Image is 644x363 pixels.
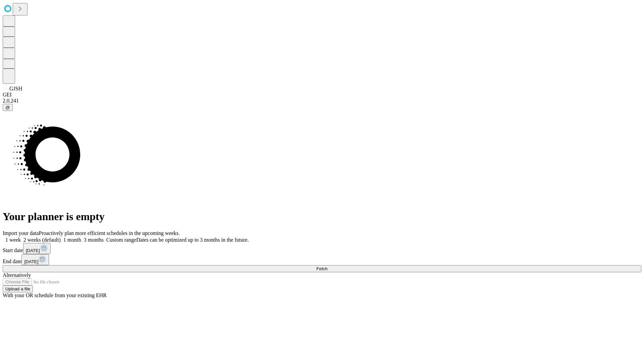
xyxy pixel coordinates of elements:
span: Custom range [106,237,136,243]
span: GJSH [9,86,22,91]
button: @ [3,104,13,111]
span: Import your data [3,230,39,236]
span: Fetch [316,266,327,271]
span: With your OR schedule from your existing EHR [3,292,107,298]
span: [DATE] [26,248,40,253]
button: [DATE] [21,254,49,265]
button: Fetch [3,265,641,272]
div: 2.0.241 [3,98,641,104]
button: Upload a file [3,285,33,292]
span: @ [5,105,10,110]
button: [DATE] [23,243,51,254]
span: Alternatively [3,272,31,278]
div: Start date [3,243,641,254]
span: 3 months [84,237,104,243]
div: GEI [3,92,641,98]
span: [DATE] [24,259,38,264]
h1: Your planner is empty [3,210,641,223]
div: End date [3,254,641,265]
span: 2 weeks (default) [23,237,61,243]
span: Proactively plan more efficient schedules in the upcoming weeks. [39,230,180,236]
span: Dates can be optimized up to 3 months in the future. [136,237,249,243]
span: 1 month [63,237,81,243]
span: 1 week [5,237,21,243]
